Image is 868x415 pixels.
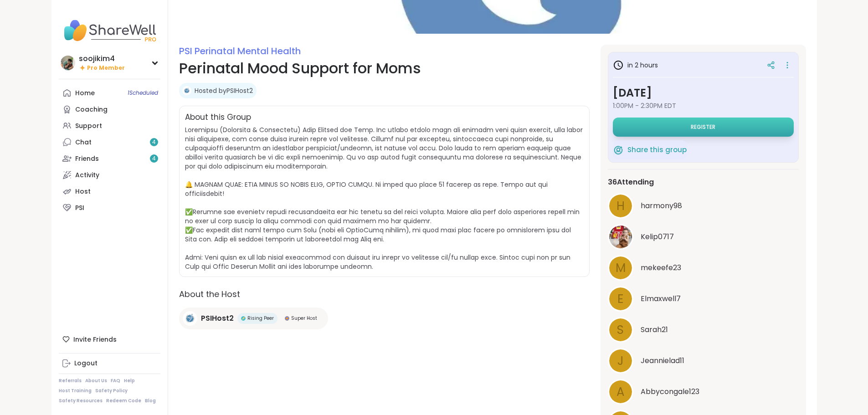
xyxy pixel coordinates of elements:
img: Kelip0717 [609,225,632,248]
span: Jeannielad11 [641,355,684,366]
a: FAQ [111,378,120,384]
img: ShareWell Logomark [613,144,624,155]
a: PSI [59,200,160,216]
div: Host [75,187,91,196]
a: Friends4 [59,150,160,167]
a: Safety Policy [95,388,128,394]
a: AAbbycongale123 [608,379,799,405]
span: m [616,259,626,277]
div: Home [75,89,95,98]
img: soojikim4 [61,56,75,70]
button: Share this group [613,140,687,159]
a: Activity [59,167,160,183]
span: PSIHost2 [201,313,234,324]
span: 4 [152,155,156,163]
h3: [DATE] [613,85,794,101]
div: Chat [75,138,92,147]
a: JJeannielad11 [608,348,799,374]
span: Rising Peer [247,315,274,322]
span: harmony98 [641,200,682,211]
h2: About this Group [185,112,251,123]
span: Elmaxwell7 [641,293,681,304]
a: Blog [145,398,156,404]
a: PSIHost2PSIHost2Rising PeerRising PeerSuper HostSuper Host [179,307,328,329]
div: Activity [75,171,99,180]
img: Rising Peer [241,316,246,321]
a: hharmony98 [608,193,799,219]
img: PSIHost2 [183,311,197,326]
div: Coaching [75,105,108,114]
a: Host Training [59,388,92,394]
img: ShareWell Nav Logo [59,15,160,46]
span: Register [691,123,715,131]
a: Referrals [59,378,82,384]
span: mekeefe23 [641,262,681,273]
span: A [616,383,625,401]
a: Safety Resources [59,398,103,404]
a: mmekeefe23 [608,255,799,281]
a: Support [59,118,160,134]
span: Pro Member [87,64,125,72]
a: About Us [85,378,107,384]
a: Logout [59,355,160,372]
a: Home1Scheduled [59,85,160,101]
a: SSarah21 [608,317,799,343]
img: Super Host [285,316,289,321]
a: Hosted byPSIHost2 [195,86,253,95]
a: Host [59,183,160,200]
span: 1 Scheduled [128,89,158,97]
div: Invite Friends [59,331,160,348]
span: 4 [152,138,156,146]
a: Kelip0717Kelip0717 [608,224,799,250]
div: Support [75,122,102,131]
span: Sarah21 [641,324,668,335]
span: S [617,321,624,339]
span: 36 Attending [608,177,654,188]
span: Kelip0717 [641,231,674,242]
span: J [617,352,624,370]
span: Loremipsu (Dolorsita & Consectetu) Adip Elitsed doe Temp. Inc utlabo etdolo magn ali enimadm veni... [185,125,583,271]
div: Logout [74,359,98,368]
span: Abbycongale123 [641,386,699,397]
h2: About the Host [179,288,590,300]
a: Coaching [59,101,160,118]
span: E [617,290,624,308]
div: PSI [75,204,84,213]
button: Register [613,118,794,137]
span: Super Host [291,315,317,322]
div: soojikim4 [79,54,125,64]
img: PSIHost2 [182,86,191,95]
a: Redeem Code [106,398,141,404]
span: h [616,197,625,215]
a: Chat4 [59,134,160,150]
a: PSI Perinatal Mental Health [179,45,301,57]
a: Help [124,378,135,384]
h3: in 2 hours [613,60,658,71]
span: 1:00PM - 2:30PM EDT [613,101,794,110]
a: EElmaxwell7 [608,286,799,312]
h1: Perinatal Mood Support for Moms [179,57,590,79]
div: Friends [75,154,99,164]
span: Share this group [627,145,687,155]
